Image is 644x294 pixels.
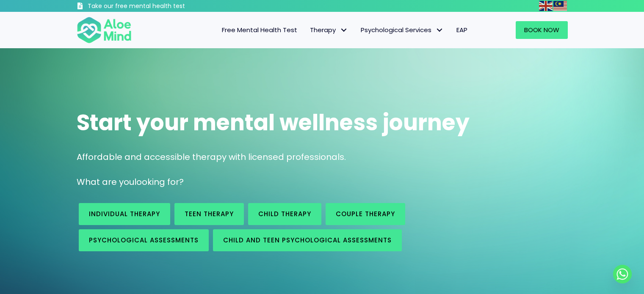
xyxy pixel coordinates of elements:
[338,24,350,36] span: Therapy: submenu
[539,1,553,11] img: en
[185,209,234,218] span: Teen Therapy
[553,1,568,11] a: Malay
[143,21,474,39] nav: Menu
[77,2,230,12] a: Take our free mental health test
[613,265,632,283] a: Whatsapp
[174,203,244,225] a: Teen Therapy
[89,209,160,218] span: Individual therapy
[77,16,132,44] img: Aloe mind Logo
[310,25,348,34] span: Therapy
[88,2,230,11] h3: Take our free mental health test
[304,21,354,39] a: TherapyTherapy: submenu
[77,107,470,138] span: Start your mental wellness journey
[216,21,304,39] a: Free Mental Health Test
[79,229,209,251] a: Psychological assessments
[524,25,559,34] span: Book Now
[223,236,392,245] span: Child and Teen Psychological assessments
[456,25,467,34] span: EAP
[134,176,184,188] span: looking for?
[354,21,450,39] a: Psychological ServicesPsychological Services: submenu
[222,25,297,34] span: Free Mental Health Test
[213,229,402,251] a: Child and Teen Psychological assessments
[326,203,405,225] a: Couple therapy
[258,209,311,218] span: Child Therapy
[77,176,134,188] span: What are you
[248,203,321,225] a: Child Therapy
[516,21,568,39] a: Book Now
[336,209,395,218] span: Couple therapy
[450,21,474,39] a: EAP
[89,236,199,245] span: Psychological assessments
[434,24,446,36] span: Psychological Services: submenu
[79,203,170,225] a: Individual therapy
[361,25,444,34] span: Psychological Services
[539,1,553,11] a: English
[77,151,568,163] p: Affordable and accessible therapy with licensed professionals.
[553,1,567,11] img: ms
